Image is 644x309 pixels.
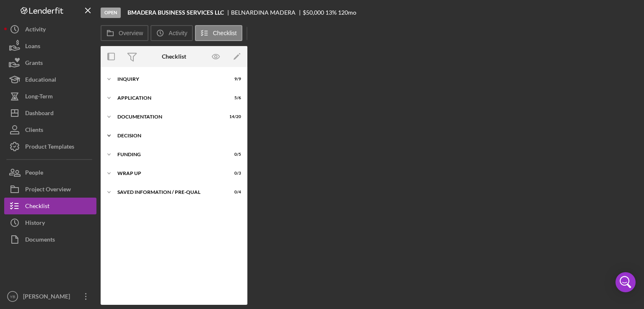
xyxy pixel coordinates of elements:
[25,181,71,200] div: Project Overview
[4,164,96,181] button: People
[162,53,186,60] div: Checklist
[325,9,337,16] div: 13 %
[4,198,96,214] button: Checklist
[25,231,55,250] div: Documents
[4,54,96,71] button: Grants
[195,25,242,41] button: Checklist
[231,9,303,16] div: BELNARDINA MADERA
[21,288,75,307] div: [PERSON_NAME]
[127,9,224,16] b: BMADERA BUSINESS SERVICES LLC
[117,190,220,195] div: Saved Information / Pre-Qual
[25,88,53,107] div: Long-Term
[4,231,96,248] button: Documents
[25,54,43,73] div: Grants
[4,138,96,155] button: Product Templates
[25,138,74,157] div: Product Templates
[117,152,220,157] div: Funding
[25,38,40,57] div: Loans
[25,198,49,216] div: Checklist
[226,190,241,195] div: 0 / 4
[4,288,96,305] button: YB[PERSON_NAME]
[25,71,56,90] div: Educational
[338,9,356,16] div: 120 mo
[25,105,54,124] div: Dashboard
[4,38,96,54] button: Loans
[4,88,96,105] button: Long-Term
[303,9,324,16] span: $50,000
[169,30,187,36] label: Activity
[119,30,143,36] label: Overview
[4,21,96,38] button: Activity
[226,171,241,176] div: 0 / 3
[4,181,96,198] button: Project Overview
[226,152,241,157] div: 0 / 5
[117,95,220,100] div: Application
[101,25,148,41] button: Overview
[4,71,96,88] button: Educational
[226,77,241,82] div: 9 / 9
[4,105,96,121] button: Dashboard
[25,121,43,140] div: Clients
[213,30,237,36] label: Checklist
[4,214,96,231] button: History
[101,8,121,18] div: Open
[117,114,220,119] div: Documentation
[615,272,636,292] div: Open Intercom Messenger
[117,171,220,176] div: Wrap up
[25,214,45,233] div: History
[10,294,16,299] text: YB
[117,77,220,82] div: Inquiry
[226,95,241,100] div: 5 / 6
[226,114,241,119] div: 14 / 20
[25,164,43,183] div: People
[4,121,96,138] button: Clients
[151,25,192,41] button: Activity
[25,21,46,40] div: Activity
[117,133,237,138] div: Decision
